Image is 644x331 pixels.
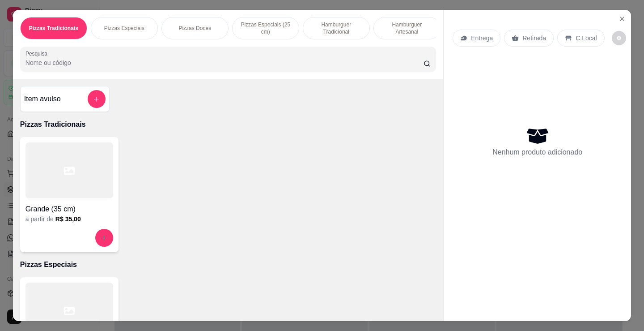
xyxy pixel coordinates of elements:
[576,34,597,43] p: C.Local
[25,215,113,224] div: a partir de
[25,58,424,67] input: Pesquisa
[612,31,626,45] button: decrease-product-quantity
[25,50,51,57] label: Pesquisa
[471,34,493,43] p: Entrega
[240,21,292,35] p: Pizzas Especiais (25 cm)
[381,21,433,35] p: Hamburguer Artesanal
[55,215,81,224] h6: R$ 35,00
[522,34,546,43] p: Retirada
[20,259,436,270] p: Pizzas Especiais
[104,25,144,32] p: Pizzas Especiais
[492,147,582,158] p: Nenhum produto adicionado
[29,25,78,32] p: Pizzas Tradicionais
[178,25,211,32] p: Pizzas Doces
[88,90,106,108] button: add-separate-item
[95,229,113,247] button: increase-product-quantity
[20,119,436,130] p: Pizzas Tradicionais
[25,204,113,215] h4: Grande (35 cm)
[24,94,61,104] h4: Item avulso
[615,12,629,26] button: Close
[310,21,362,35] p: Hamburguer Tradicional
